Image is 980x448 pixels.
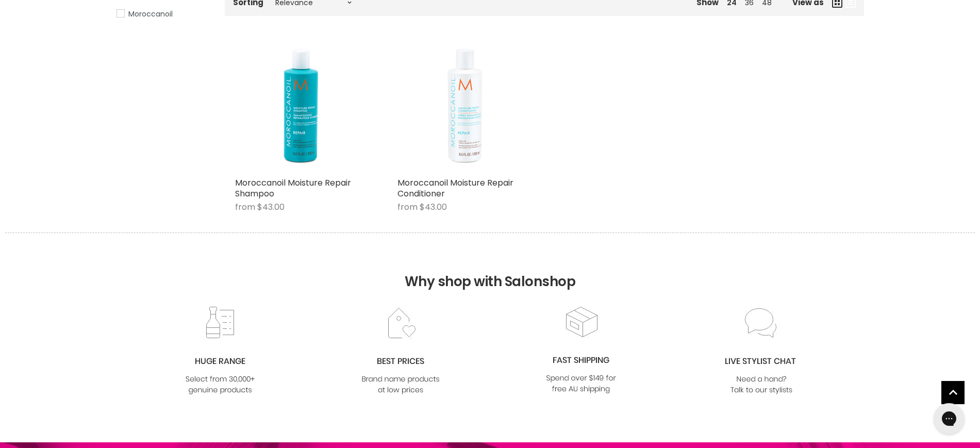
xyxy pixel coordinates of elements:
a: Moroccanoil [117,8,212,20]
a: Moroccanoil Moisture Repair Conditioner [397,177,513,200]
a: Back to top [941,381,965,404]
img: range2_8cf790d4-220e-469f-917d-a18fed3854b6.jpg [178,306,262,396]
img: Moroccanoil Moisture Repair Conditioner [397,41,529,172]
h2: Why shop with Salonshop [5,233,975,305]
img: fast.jpg [539,305,623,395]
img: prices.jpg [359,306,442,396]
span: from [235,201,255,213]
span: from [397,201,418,213]
span: Moroccanoil [128,9,173,19]
span: $43.00 [257,201,285,213]
span: Back to top [941,381,965,408]
iframe: Gorgias live chat messenger [928,400,970,438]
span: $43.00 [420,201,447,213]
img: chat_c0a1c8f7-3133-4fc6-855f-7264552747f6.jpg [720,306,803,396]
img: Moroccanoil Moisture Repair Shampoo [235,41,367,172]
a: Moroccanoil Moisture Repair Shampoo [235,177,351,200]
